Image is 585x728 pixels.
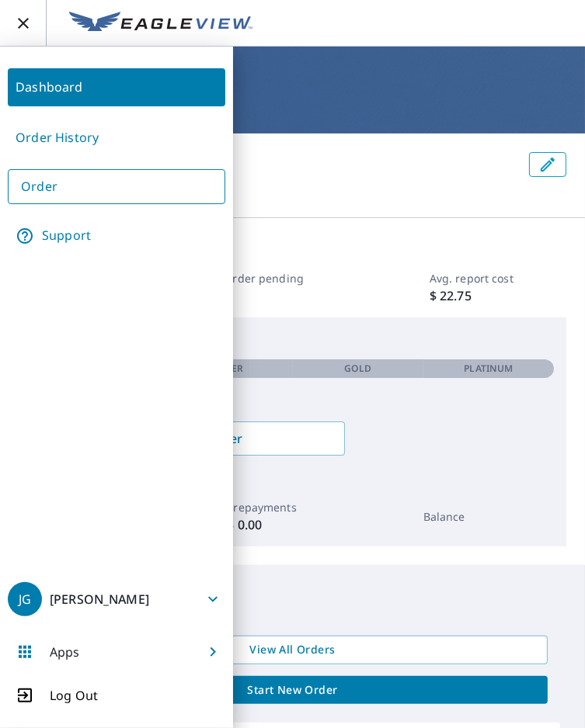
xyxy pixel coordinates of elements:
div: JG [8,582,42,616]
img: EV Logo [69,12,252,35]
p: Naugatuck, CT 06770 [19,185,517,199]
span: Start New Order [50,681,535,700]
p: $ 22.75 [430,286,566,305]
p: Platinum [464,362,513,376]
p: Account Summary [19,237,566,258]
button: Apps [8,633,225,671]
p: Prepayments [227,499,357,515]
p: Recent Orders [37,596,548,617]
p: Apps [50,643,80,661]
p: $ 0.00 [227,515,357,534]
p: Membership Level [31,330,554,351]
button: JG[PERSON_NAME] [8,581,225,618]
p: Gold [344,362,371,376]
p: Order pending [224,270,360,286]
h1: Dashboard [19,90,566,122]
p: 0 [224,286,360,305]
p: Level One Roofing [19,152,517,171]
p: Log Out [50,686,98,705]
p: [PERSON_NAME] [50,591,149,608]
a: Support [8,217,225,255]
a: Order [8,169,225,204]
a: Order History [8,119,225,157]
button: Log Out [8,686,225,705]
p: Balance [423,508,554,525]
p: 2025 Year To Date [31,474,554,493]
p: [STREET_ADDRESS] [19,171,517,185]
span: View All Orders [50,640,535,660]
a: Pricing and membership levels [31,384,554,403]
a: Dashboard [8,68,225,106]
p: Avg. report cost [430,270,566,286]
